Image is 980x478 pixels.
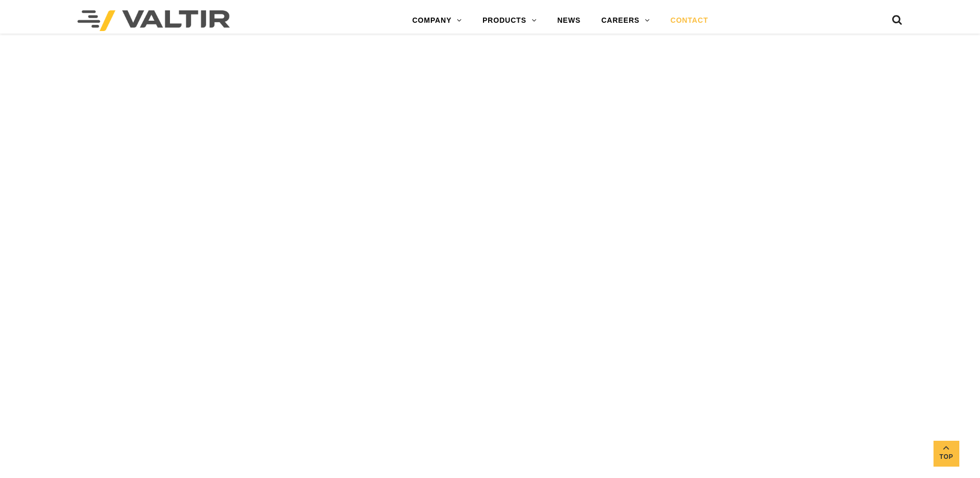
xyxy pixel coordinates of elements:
[77,10,230,31] img: Valtir
[472,10,547,31] a: PRODUCTS
[591,10,660,31] a: CAREERS
[402,10,472,31] a: COMPANY
[547,10,591,31] a: NEWS
[934,451,959,463] span: Top
[934,441,959,467] a: Top
[660,10,719,31] a: CONTACT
